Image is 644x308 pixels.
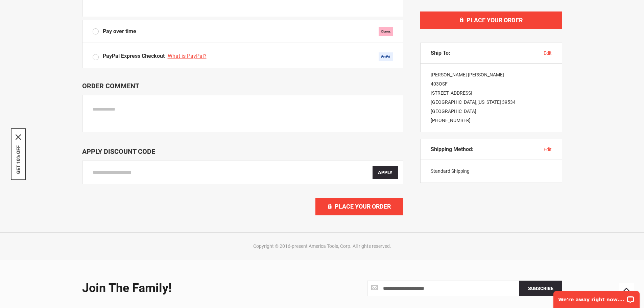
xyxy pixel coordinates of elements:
[544,147,552,152] span: edit
[16,134,21,140] svg: close icon
[82,147,155,156] span: Apply Discount Code
[431,50,450,56] span: Ship To:
[421,64,562,132] div: [PERSON_NAME] [PERSON_NAME] 403OSF [STREET_ADDRESS] [GEOGRAPHIC_DATA] , 39534 [GEOGRAPHIC_DATA]
[103,53,165,59] span: PayPal Express Checkout
[544,50,552,56] button: edit
[373,166,398,179] button: Apply
[315,198,403,215] button: Place Your Order
[431,118,471,123] a: [PHONE_NUMBER]
[379,52,393,61] img: Acceptance Mark
[82,282,317,295] div: Join the Family!
[420,11,562,29] button: Place Your Order
[544,146,552,153] button: edit
[335,203,391,210] span: Place Your Order
[431,168,470,174] span: Standard Shipping
[16,145,21,174] button: GET 10% OFF
[103,28,136,35] span: Pay over time
[168,53,208,59] a: What is PayPal?
[467,17,523,24] span: Place Your Order
[82,82,403,90] p: Order Comment
[431,146,474,153] span: Shipping Method:
[378,170,392,175] span: Apply
[477,99,501,105] span: [US_STATE]
[528,286,553,291] span: Subscribe
[379,27,393,36] img: klarna.svg
[80,243,564,250] div: Copyright © 2016-present America Tools, Corp. All rights reserved.
[519,281,562,296] button: Subscribe
[168,53,207,59] span: What is PayPal?
[16,134,21,140] button: Close
[544,50,552,56] span: edit
[549,287,644,308] iframe: LiveChat chat widget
